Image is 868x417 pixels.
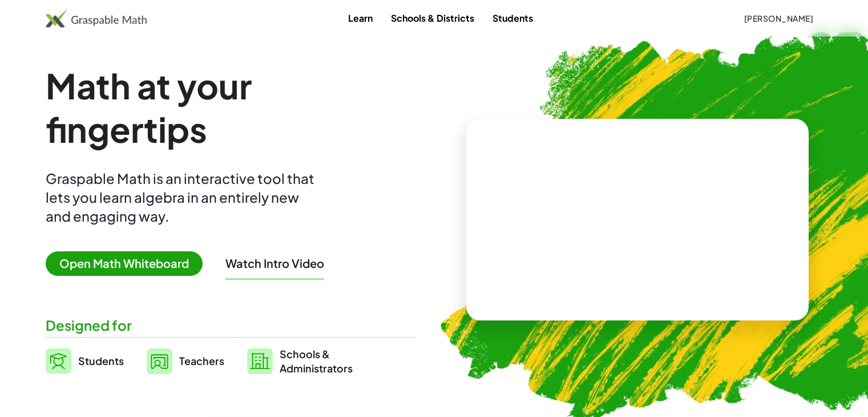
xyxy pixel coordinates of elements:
span: [PERSON_NAME] [744,13,813,23]
img: svg%3e [46,348,71,374]
button: Watch Intro Video [225,256,324,271]
img: svg%3e [147,348,172,374]
a: Learn [339,7,382,29]
a: Teachers [147,347,224,375]
span: Open Math Whiteboard [46,251,203,276]
span: Teachers [179,354,224,367]
a: Open Math Whiteboard [46,258,212,270]
a: Students [46,347,124,375]
div: Designed for [46,316,416,335]
a: Schools & Districts [382,7,483,29]
span: Students [78,354,124,367]
video: What is this? This is dynamic math notation. Dynamic math notation plays a central role in how Gr... [552,177,723,263]
button: [PERSON_NAME] [734,8,822,29]
span: Schools & Administrators [280,347,353,375]
a: Students [483,7,542,29]
div: Graspable Math is an interactive tool that lets you learn algebra in an entirely new and engaging... [46,169,320,226]
a: Schools &Administrators [247,347,353,375]
h1: Math at your fingertips [46,64,409,151]
img: svg%3e [247,348,273,374]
